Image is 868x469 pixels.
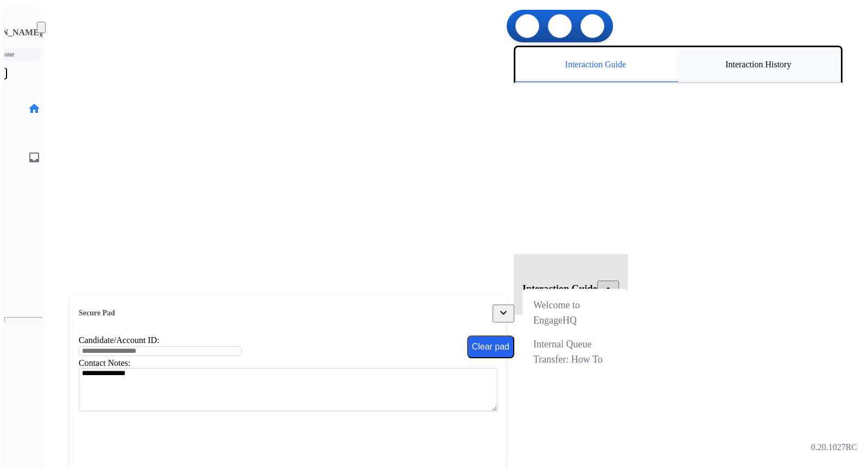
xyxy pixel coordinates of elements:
[527,332,623,371] div: Internal Queue Transfer: How To
[79,309,115,317] span: Secure Pad
[28,151,41,164] mat-icon: inbox
[79,335,159,345] label: Candidate/Account ID:
[676,47,841,82] div: Interaction History
[467,335,514,358] button: Clear pad
[28,102,41,115] mat-icon: home
[497,306,510,319] mat-icon: expand_more
[527,293,623,332] div: Welcome to EngageHQ
[811,441,857,454] p: 0.20.1027RC
[515,47,676,82] div: Interaction Guide
[79,358,131,367] label: Contact Notes:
